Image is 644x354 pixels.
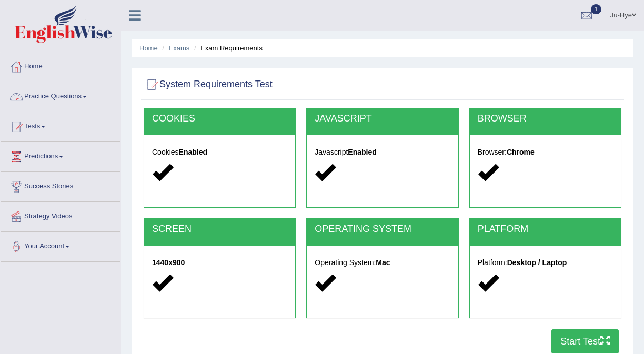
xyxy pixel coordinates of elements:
strong: Enabled [348,148,376,156]
h2: BROWSER [478,114,613,124]
h5: Cookies [152,148,287,156]
strong: Enabled [179,148,207,156]
h5: Javascript [315,148,450,156]
a: Home [139,44,158,52]
h2: JAVASCRIPT [315,114,450,124]
strong: 1440x900 [152,258,185,267]
h5: Platform: [478,259,613,267]
a: Exams [169,44,190,52]
a: Your Account [1,232,120,258]
a: Tests [1,112,120,138]
h2: COOKIES [152,114,287,124]
h5: Operating System: [315,259,450,267]
h2: System Requirements Test [144,77,273,93]
h2: PLATFORM [478,224,613,235]
h5: Browser: [478,148,613,156]
li: Exam Requirements [192,43,263,53]
span: 1 [591,4,601,14]
a: Practice Questions [1,82,120,108]
button: Start Test [551,329,619,353]
a: Success Stories [1,172,120,198]
h2: OPERATING SYSTEM [315,224,450,235]
a: Predictions [1,142,120,168]
a: Home [1,52,120,78]
strong: Mac [376,258,390,267]
strong: Chrome [507,148,535,156]
a: Strategy Videos [1,202,120,228]
strong: Desktop / Laptop [507,258,567,267]
h2: SCREEN [152,224,287,235]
